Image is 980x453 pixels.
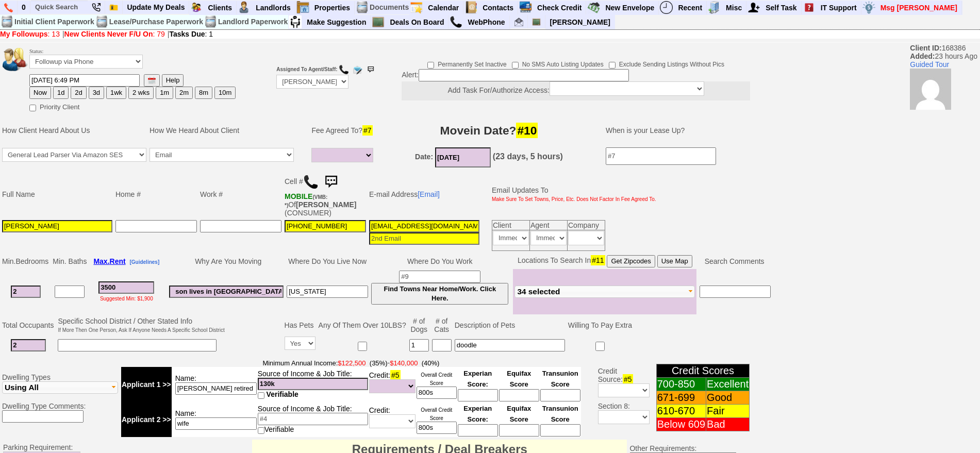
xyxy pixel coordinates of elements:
a: Check Credit [533,1,586,14]
button: 3d [89,87,104,99]
td: Credit: [369,367,416,402]
a: 0 [18,1,30,14]
img: landlord.png [238,1,251,14]
label: Priority Client [29,100,79,112]
td: Willing To Pay Extra [567,315,634,335]
font: Overall Credit Score [421,407,452,421]
td: Specific School District / Other Stated Info [56,315,226,335]
a: Self Task [761,1,801,14]
font: Status: [29,48,143,66]
font: (35%) [370,359,388,367]
label: Permanently Set Inactive [427,57,506,69]
td: Work # [198,170,283,219]
button: Using All [2,381,118,394]
b: Client ID: [910,44,941,52]
td: Search Comments [696,254,772,269]
img: compose_email.png [352,64,362,75]
img: call.png [450,15,462,28]
a: Tasks Due: 1 [170,30,213,38]
td: 700-850 [656,378,706,391]
td: Where Do You Live Now [285,254,370,269]
input: Priority Client [29,105,36,111]
b: [Guidelines] [129,259,159,265]
a: Calendar [424,1,463,14]
span: Bedrooms [15,257,48,265]
font: $140,000 [390,359,418,367]
span: #7 [362,125,373,136]
input: 1st Email - Question #0 [369,220,479,232]
input: #4 [258,378,368,390]
img: 71451e2523b9a7371d3e869643ce5fd0 [910,69,951,110]
td: Email Updates To [484,170,658,219]
td: Documents [369,1,409,14]
input: Quick Search [31,1,88,13]
td: Name: [172,367,257,402]
button: Now [29,87,51,99]
input: #3 [98,281,154,294]
td: Credit Source: Section 8: [583,357,651,439]
img: [calendar icon] [148,77,156,85]
input: Ask Customer: Do You Know Your Experian Credit Score [458,424,498,437]
td: When is your Lease Up? [595,115,768,146]
a: IT Support [817,1,861,14]
td: Min. Baths [51,254,88,269]
font: If More Then One Person, Ask If Anyone Needs A Specific School District [58,327,224,333]
font: Overall Credit Score [421,372,452,386]
td: 610-670 [656,405,706,418]
input: Ask Customer: Do You Know Your Transunion Credit Score [540,389,580,401]
td: Min. [1,254,51,269]
img: docs.png [95,15,108,28]
img: phone.png [4,3,13,12]
b: Tasks Due [170,30,205,38]
span: #5 [390,370,401,380]
b: (23 days, 5 hours) [493,152,563,161]
h3: Movein Date? [384,121,594,140]
a: Msg [PERSON_NAME] [876,1,962,14]
td: Source of Income & Job Title: Verifiable [257,402,369,437]
td: Landlord Paperwork [218,15,288,29]
button: Get Zipcodes [607,255,655,267]
img: jorge@homesweethomeproperties.com [514,18,523,26]
td: Initial Client Paperwork [14,15,95,29]
img: su2.jpg [289,15,302,28]
label: No SMS Auto Listing Updates [512,57,604,69]
a: WebPhone [463,15,509,29]
font: Equifax Score [507,370,531,388]
td: Has Pets [283,315,317,335]
font: (VMB: *) [285,194,327,208]
img: properties.png [296,1,309,14]
input: Ask Customer: Do You Know Your Equifax Credit Score [499,424,539,437]
button: 8m [195,87,212,99]
img: officebldg.png [708,1,721,14]
img: help2.png [803,1,816,14]
td: Agent [530,220,568,230]
span: Rent [110,257,126,265]
b: Date: [415,153,433,161]
button: Use Map [657,255,692,267]
td: # of Dogs [408,315,430,335]
td: Any Of Them Over 10LBS? [317,315,408,335]
a: Landlords [252,1,295,14]
a: Guided Tour [910,60,949,69]
img: money.png [862,1,875,14]
font: Experian Score: [463,405,492,423]
img: myadd.png [748,1,760,14]
button: 1m [156,87,173,99]
td: Dwelling Types Dwelling Type Comments: [1,357,120,439]
td: Fee Agreed To? [310,115,378,146]
img: creditreport.png [519,1,532,14]
span: Using All [5,383,39,392]
button: 34 selected [514,286,695,298]
td: Total Occupants [1,315,56,335]
a: [PERSON_NAME] [546,15,614,29]
img: docs.png [356,1,369,14]
a: [Guidelines] [129,257,159,265]
input: Ask Customer: Do You Know Your Overall Credit Score [417,387,457,399]
b: Max. [93,257,125,265]
td: Cell # Of (CONSUMER) [283,170,368,219]
img: sms.png [321,172,341,192]
a: [Email] [418,190,440,198]
td: Bad [706,418,750,431]
b: Added: [910,52,935,60]
a: Make Suggestion [303,15,371,29]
